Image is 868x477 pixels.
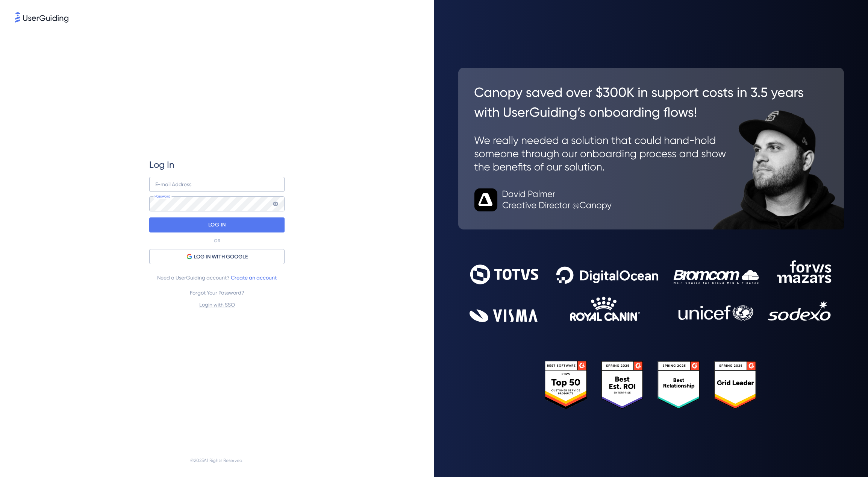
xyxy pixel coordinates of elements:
[190,456,244,465] span: © 2025 All Rights Reserved.
[458,68,844,229] img: 26c0aa7c25a843aed4baddd2b5e0fa68.svg
[545,361,757,409] img: 25303e33045975176eb484905ab012ff.svg
[15,12,68,23] img: 8faab4ba6bc7696a72372aa768b0286c.svg
[470,260,832,322] img: 9302ce2ac39453076f5bc0f2f2ca889b.svg
[231,275,277,281] a: Create an account
[214,238,220,244] p: OR
[208,219,226,231] p: LOG IN
[190,290,244,296] a: Forgot Your Password?
[199,302,235,308] a: Login with SSO
[157,273,277,282] span: Need a UserGuiding account?
[194,252,248,261] span: LOG IN WITH GOOGLE
[149,177,285,192] input: example@company.com
[149,159,174,171] span: Log In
